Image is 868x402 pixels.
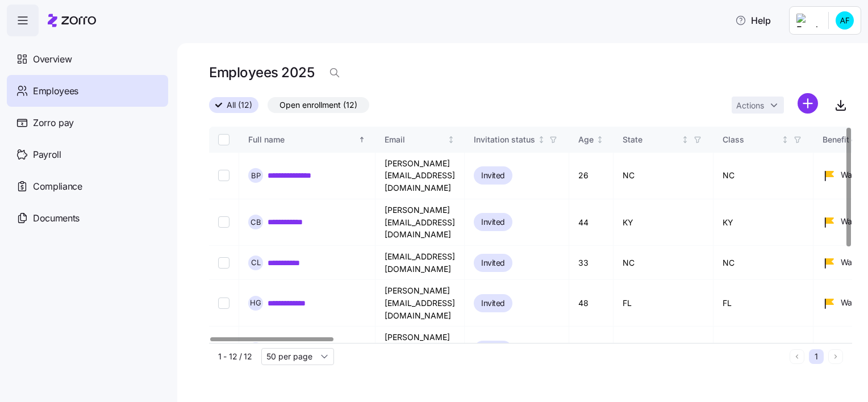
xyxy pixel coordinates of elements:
[358,136,366,144] div: Sorted ascending
[375,326,465,373] td: [PERSON_NAME][EMAIL_ADDRESS][DOMAIN_NAME]
[713,153,813,199] td: NC
[7,107,168,139] a: Zorro pay
[251,172,261,179] span: B P
[623,133,679,146] div: State
[614,280,713,326] td: FL
[481,215,505,229] span: Invited
[569,127,614,153] th: AgeNot sorted
[239,127,375,153] th: Full nameSorted ascending
[33,148,61,162] span: Payroll
[569,280,614,326] td: 48
[713,280,813,326] td: FL
[385,133,445,146] div: Email
[713,199,813,246] td: KY
[713,326,813,373] td: NJ
[596,136,604,144] div: Not sorted
[481,296,505,310] span: Invited
[569,199,614,246] td: 44
[7,139,168,170] a: Payroll
[7,43,168,75] a: Overview
[447,136,455,144] div: Not sorted
[569,153,614,199] td: 26
[474,133,535,146] div: Invitation status
[375,199,465,246] td: [PERSON_NAME][EMAIL_ADDRESS][DOMAIN_NAME]
[790,349,804,364] button: Previous page
[809,349,824,364] button: 1
[250,299,261,307] span: H G
[279,98,357,112] span: Open enrollment (12)
[796,14,819,27] img: Employer logo
[375,246,465,280] td: [EMAIL_ADDRESS][DOMAIN_NAME]
[578,133,594,146] div: Age
[7,202,168,234] a: Documents
[218,298,229,309] input: Select record 4
[736,102,764,110] span: Actions
[732,97,784,114] button: Actions
[681,136,689,144] div: Not sorted
[375,280,465,326] td: [PERSON_NAME][EMAIL_ADDRESS][DOMAIN_NAME]
[614,199,713,246] td: KY
[614,153,713,199] td: NC
[33,179,82,194] span: Compliance
[227,98,252,112] span: All (12)
[569,246,614,280] td: 33
[7,170,168,202] a: Compliance
[218,257,229,269] input: Select record 3
[218,351,252,362] span: 1 - 12 / 12
[798,93,818,114] svg: add icon
[569,326,614,373] td: 23
[33,84,78,98] span: Employees
[209,64,314,81] h1: Employees 2025
[7,75,168,107] a: Employees
[828,349,843,364] button: Next page
[251,259,261,266] span: C L
[723,133,779,146] div: Class
[614,246,713,280] td: NC
[375,127,465,153] th: EmailNot sorted
[614,127,713,153] th: StateNot sorted
[218,170,229,181] input: Select record 1
[465,127,569,153] th: Invitation statusNot sorted
[481,256,505,270] span: Invited
[33,116,74,130] span: Zorro pay
[614,326,713,373] td: NJ
[726,9,780,32] button: Help
[218,216,229,228] input: Select record 2
[251,219,261,226] span: C B
[713,127,813,153] th: ClassNot sorted
[218,134,229,145] input: Select all records
[781,136,789,144] div: Not sorted
[248,133,356,146] div: Full name
[836,11,854,30] img: cd529cdcbd5d10ae9f9e980eb8645e58
[33,52,72,66] span: Overview
[537,136,545,144] div: Not sorted
[375,153,465,199] td: [PERSON_NAME][EMAIL_ADDRESS][DOMAIN_NAME]
[481,169,505,182] span: Invited
[735,14,771,27] span: Help
[33,211,80,225] span: Documents
[713,246,813,280] td: NC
